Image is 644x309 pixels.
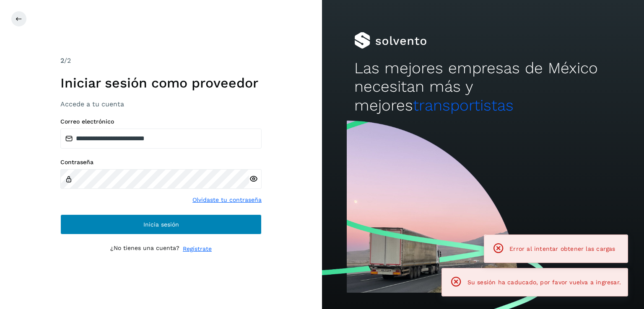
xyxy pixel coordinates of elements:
[509,245,615,252] span: Error al intentar obtener las cargas
[60,75,262,91] h1: Iniciar sesión como proveedor
[413,96,514,114] span: transportistas
[60,159,262,166] label: Contraseña
[110,245,179,253] p: ¿No tienes una cuenta?
[60,118,262,125] label: Correo electrónico
[183,245,212,253] a: Regístrate
[60,214,262,234] button: Inicia sesión
[354,59,612,115] h2: Las mejores empresas de México necesitan más y mejores
[60,56,262,66] div: /2
[60,57,64,64] span: 2
[192,196,262,204] a: Olvidaste tu contraseña
[143,221,179,227] span: Inicia sesión
[60,100,262,108] h3: Accede a tu cuenta
[467,279,621,286] span: Su sesión ha caducado, por favor vuelva a ingresar.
